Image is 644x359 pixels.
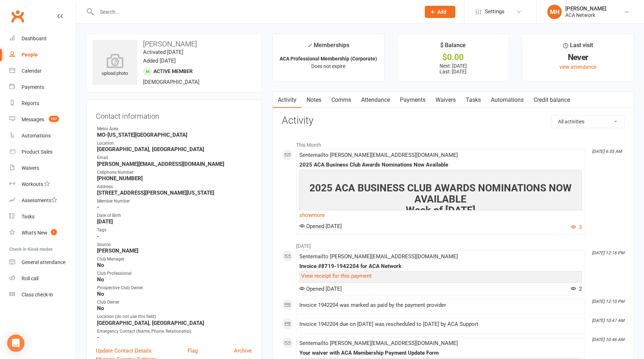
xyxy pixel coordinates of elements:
a: Flag [188,346,198,355]
strong: - [97,233,252,240]
div: Product Sales [22,149,52,155]
div: Roll call [22,276,38,281]
i: [DATE] 6:55 AM [592,149,622,154]
a: view attendance [560,64,596,70]
a: Tasks [9,209,76,225]
a: Payments [395,92,431,108]
a: Workouts [9,176,76,192]
div: Email [97,154,252,161]
div: upload photo [92,54,137,77]
div: Waivers [22,165,39,171]
div: Emergency Contact (Name, Phone, Relationship) [97,328,252,335]
div: Club Professional [97,270,252,277]
strong: MO-[US_STATE][GEOGRAPHIC_DATA] [97,132,252,138]
span: Opened [DATE] [299,286,342,292]
div: ACA Network [565,12,606,18]
div: Memberships [307,41,349,54]
a: Waivers [9,160,76,176]
strong: [PHONE_NUMBER] [97,175,252,182]
strong: No [97,291,252,297]
span: 2 [571,286,582,292]
div: [PERSON_NAME] [565,5,606,12]
a: Update Contact Details [96,346,152,355]
p: Next: [DATE] Last: [DATE] [404,63,502,74]
a: Automations [486,92,529,108]
div: Address [97,183,252,190]
a: Calendar [9,63,76,79]
div: Calendar [22,68,42,74]
div: Source [97,241,252,248]
div: Prospective Club Owner [97,285,252,291]
i: ✓ [307,42,312,49]
strong: No [97,305,252,312]
a: Activity [273,92,302,108]
span: Sent email to [PERSON_NAME][EMAIL_ADDRESS][DOMAIN_NAME] [299,340,458,346]
div: $0.00 [404,54,502,61]
span: Sent email to [PERSON_NAME][EMAIL_ADDRESS][DOMAIN_NAME] [299,152,458,158]
div: Tags [97,227,252,233]
div: MH [547,5,562,19]
div: Club Owner [97,299,252,306]
span: Settings [485,4,505,20]
i: [DATE] 10:46 AM [592,337,624,342]
span: Week of [DATE] [406,204,475,216]
div: What's New [22,230,47,236]
div: Assessments [22,197,57,203]
i: [DATE] 12:10 PM [592,299,624,304]
li: This Month [282,137,625,149]
div: Automations [22,133,51,138]
a: Product Sales [9,144,76,160]
a: show more [299,210,582,220]
a: Messages 107 [9,112,76,128]
a: General attendance kiosk mode [9,254,76,271]
div: $ Balance [440,41,466,54]
span: Opened [DATE] [299,223,342,230]
div: Class check-in [22,292,53,297]
i: [DATE] 10:47 AM [592,318,624,323]
time: Added [DATE] [143,58,176,64]
strong: [PERSON_NAME] [97,247,252,254]
div: Invoice 1942204 was marked as paid by the payment provider [299,302,582,308]
a: Attendance [356,92,395,108]
h3: Contact information [96,109,252,120]
div: Reports [22,100,39,106]
a: Tasks [461,92,486,108]
div: Metro Area [97,126,252,132]
span: Active member [153,68,193,74]
h3: Activity [282,115,625,126]
strong: [PERSON_NAME][EMAIL_ADDRESS][DOMAIN_NAME] [97,161,252,167]
strong: [GEOGRAPHIC_DATA], [GEOGRAPHIC_DATA] [97,320,252,326]
div: Club Manager [97,256,252,263]
div: Messages [22,117,44,122]
strong: - [97,334,252,341]
strong: No [97,276,252,283]
div: Open Intercom Messenger [7,335,24,352]
div: Location (do not use this field) [97,313,252,320]
span: [DEMOGRAPHIC_DATA] [143,79,199,85]
a: Payments [9,79,76,95]
a: Comms [326,92,356,108]
div: Tasks [22,214,34,219]
span: 107 [49,116,59,122]
div: Workouts [22,181,43,187]
a: Clubworx [9,7,27,25]
strong: [STREET_ADDRESS][PERSON_NAME][US_STATE] [97,190,252,196]
div: Date of Birth [97,212,252,219]
div: General attendance [22,259,65,265]
span: Does not expire [311,63,345,69]
div: Location [97,140,252,147]
span: 2025 ACA BUSINESS CLUB AWARDS NOMINATIONS NOW AVAILABLE [309,182,572,205]
strong: ACA Professional Membership (Corporate) [280,56,377,62]
div: 2025 ACA Business Club Awards Nominations Now Available [299,162,582,168]
time: Activated [DATE] [143,49,183,55]
div: Last visit [563,41,593,54]
span: Add [437,9,446,15]
h3: [PERSON_NAME] [92,40,256,48]
strong: - [97,204,252,210]
button: 3 [571,223,582,232]
a: Waivers [431,92,461,108]
span: 1 [51,229,57,235]
div: People [22,52,38,58]
input: Search... [95,7,415,17]
button: Add [425,6,455,18]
